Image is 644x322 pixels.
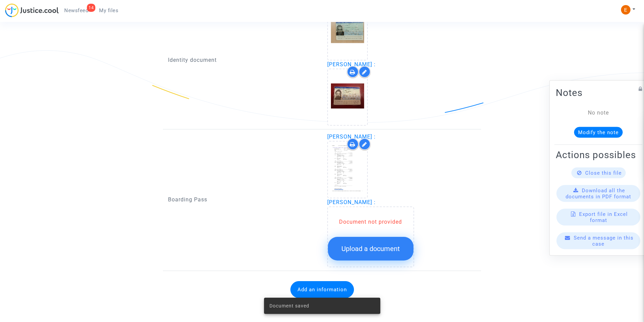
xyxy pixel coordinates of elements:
[87,4,95,12] div: 14
[99,7,118,14] span: My files
[269,302,309,309] span: Document saved
[341,245,400,253] span: Upload a document
[59,5,94,16] a: 14Newsfeed
[5,3,59,17] img: jc-logo.svg
[621,5,630,15] img: ACg8ocIeiFvHKe4dA5oeRFd_CiCnuxWUEc1A2wYhRJE3TTWt=s96-c
[574,127,623,138] button: Modify the note
[327,133,376,140] span: [PERSON_NAME] :
[168,56,317,64] p: Identity document
[94,5,124,16] a: My files
[328,237,413,261] button: Upload a document
[566,108,631,117] div: No note
[327,199,376,205] span: [PERSON_NAME] :
[556,86,641,98] h2: Notes
[574,234,634,247] span: Send a message in this case
[290,281,354,298] button: Add an information
[328,218,413,226] div: Document not provided
[556,149,641,160] h2: Actions possibles
[579,211,628,223] span: Export file in Excel format
[168,195,317,204] p: Boarding Pass
[585,170,622,176] span: Close this file
[327,61,376,68] span: [PERSON_NAME] :
[566,187,631,199] span: Download all the documents in PDF format
[64,7,88,14] span: Newsfeed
